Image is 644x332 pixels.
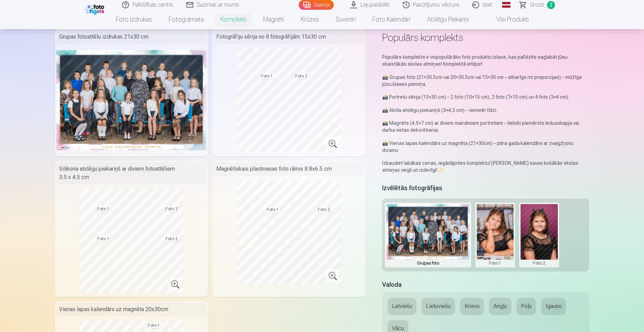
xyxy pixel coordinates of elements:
[107,10,160,29] a: Foto izdrukas
[212,10,255,29] a: Komplekti
[382,183,442,193] h5: Izvēlētās fotogrāfijas
[382,74,589,88] p: 📸 Grupas foto (21×30.5cm vai 20×30.5cm vai 15×30 cm – atkarīgs no proporcijas) – mūžīga jūsu klas...
[489,298,511,315] button: Angļu
[382,107,589,114] p: 📸 Akrila atslēgu piekariņš (3×4,5 cm) – vienmēr līdzi.
[382,94,589,100] p: 📸 Portretu sērija (15×30 cm) – 2 foto (10×15 cm), 2 foto (7×10 cm) un 4 foto (3×4 cm).
[382,54,589,67] p: Populārs komplekts ir vispopulārāko foto produktu izlase, kas palīdzēs saglabāt jūsu skaistākās s...
[386,260,470,267] div: Grupas foto
[382,31,589,44] h1: Populārs komplekts
[382,160,589,173] p: Izbaudiet labākas cenas, iegādājoties komplektu! [PERSON_NAME] savas košākās skolas atmiņas viegl...
[327,10,364,29] a: Suvenīri
[419,10,477,29] a: Atslēgu piekariņi
[56,30,207,44] div: Grupas fotoattēlu izdrukas 21x30 cm
[255,10,292,29] a: Magnēti
[382,280,589,290] h5: Valoda
[460,298,484,315] button: Krievu
[214,30,364,44] div: Fotogrāfiju sērija no 8 fotogrāfijām 15x30 cm
[388,298,416,315] button: Latviešu
[85,3,106,15] img: /fa1
[422,298,455,315] button: Lietuviešu
[530,1,544,9] span: Grozs
[160,10,212,29] a: Fotogrāmata
[547,1,555,9] span: 2
[541,298,566,315] button: Igauņu
[364,10,419,29] a: Foto kalendāri
[382,120,589,133] p: 📸 Magnēts (4,5×7 cm) ar diviem maināmiem portretiem – lieliski piemērots ledusskapja vai darba vi...
[56,162,207,184] div: Silikona atslēgu piekariņš ar diviem fotoattēliem 3.5 x 4.5 cm
[477,10,537,29] a: Visi produkti
[382,140,589,154] p: 📸 Vienas lapas kalendārs uz magnēta (21×30cm) – pilna gada kalendārs ar zvaigžņotu dizainu
[517,298,536,315] button: Poļu
[56,302,207,316] div: Vienas lapas kalendārs uz magnēta 20x30cm
[214,162,364,176] div: Magnētiskais plastmasas foto rāmis 8.8x6.5 cm
[292,10,327,29] a: Krūzes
